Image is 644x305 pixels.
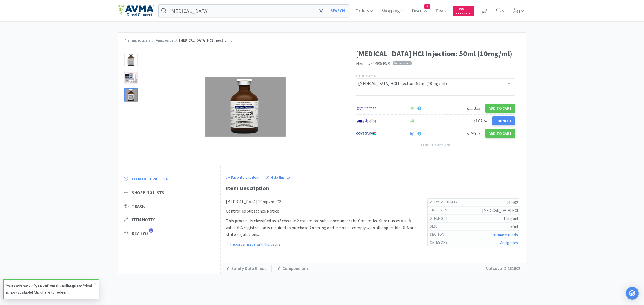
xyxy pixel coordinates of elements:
[483,119,487,123] span: . 50
[430,240,452,245] h6: Category
[485,104,515,113] button: Add to Cart
[485,129,515,138] button: Add to Cart
[367,61,368,66] span: ·
[430,208,453,213] h6: ingredient
[226,217,417,238] p: This product is classified as a Schedule 2 controlled substance under the Controlled Substances A...
[418,141,453,148] button: +1more supplier
[156,38,173,43] a: Analgesics
[467,107,469,111] span: $
[132,190,164,195] span: Shopping Lists
[474,119,475,123] span: $
[467,105,480,111] span: 120
[492,116,515,125] button: Connect
[391,61,392,66] span: ·
[226,265,272,272] a: Safety Data Sheet
[356,117,376,125] img: 3331a67d23dc422aa21b1ec98afbf632_11.png
[430,200,462,205] h6: Vetcove Item Id
[149,228,153,233] span: 1
[441,224,518,229] h5: 50ml
[433,9,449,13] a: Deals
[452,216,518,221] h5: 10mg/ml
[430,216,451,221] h6: strength
[35,283,47,288] strong: $14.70
[132,230,149,236] span: Reviews
[474,118,487,124] span: 167
[368,61,390,66] span: 17478054050
[430,232,448,237] h6: Section
[356,48,515,60] h1: [MEDICAL_DATA] HCl Injection: 50ml (10mg/ml)
[269,175,293,180] p: Hide this item
[226,198,417,205] p: [MEDICAL_DATA] 10mg/ml C2
[6,283,94,296] p: Your cash back of from the deal is now available! Click here to redeem.
[453,3,474,18] a: $50.20Cash Back
[462,200,518,205] h5: 261602
[490,232,518,237] a: Pharmaceuticals
[456,12,471,16] span: Cash Back
[356,129,376,137] img: 77fca1acd8b6420a9015268ca798ef17_1.png
[459,6,468,11] span: 50
[262,174,262,181] div: ·
[205,77,286,137] img: 5e4f3e8999234330b475a9a4e9e3b998_195548.png
[327,5,349,17] button: Search
[467,132,469,136] span: $
[467,130,480,136] span: 195
[230,175,259,180] p: Favorite this item
[424,5,430,8] span: 3
[356,104,376,112] img: f6b2451649754179b5b4e0c70c3f7cb0_2.png
[500,240,518,245] a: Analgesics
[476,107,480,111] span: . 63
[229,242,280,247] p: Report an issue with this listing
[159,5,349,17] input: Search by item, sku, manufacturer, ingredient, size...
[62,283,85,288] strong: Milbeguard®
[226,184,521,193] div: Item Description
[453,208,518,213] h5: [MEDICAL_DATA] HCl
[430,224,441,229] h6: size
[132,176,169,182] span: Item Description
[118,5,154,16] img: e4e33dab9f054f5782a47901c742baa9_102.png
[132,217,156,222] span: Item Notes
[356,73,515,78] p: Other Sizes
[410,9,429,13] a: Discuss3
[464,8,468,11] span: . 20
[356,61,366,66] a: Akorn
[124,38,150,43] a: Pharmaceuticals
[272,265,313,272] a: Compendium
[179,38,232,43] span: [MEDICAL_DATA] HCl Injection...
[476,132,480,136] span: . 37
[132,203,145,209] span: Track
[486,265,520,272] p: Vetcove ID: 261602
[626,287,639,300] div: Open Intercom Messenger
[459,8,460,11] span: $
[393,61,412,65] span: Schedule II
[226,208,417,215] p: Controlled Substance Notice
